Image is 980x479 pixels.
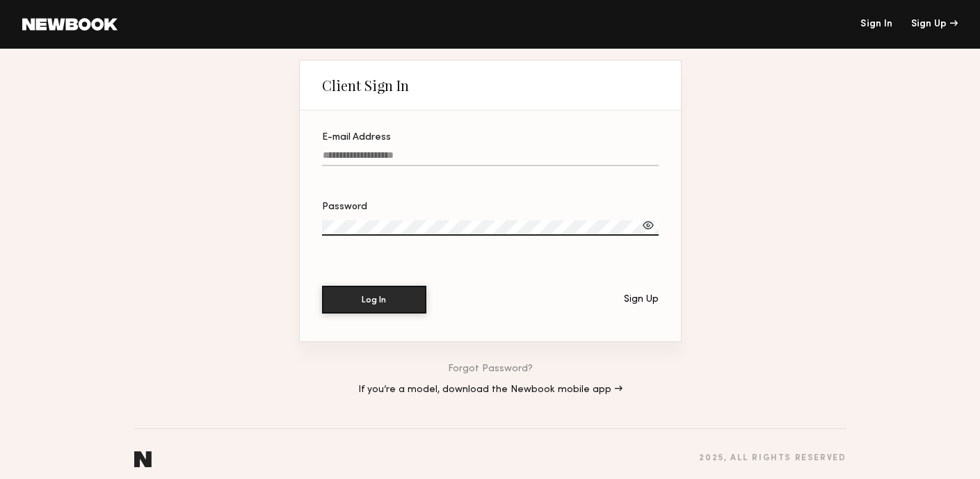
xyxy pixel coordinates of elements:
a: Forgot Password? [448,364,533,374]
button: Log In [322,286,426,314]
input: E-mail Address [322,150,659,166]
div: E-mail Address [322,133,659,143]
input: Password [322,220,659,236]
div: Sign Up [624,295,659,305]
div: Password [322,202,659,212]
div: 2025 , all rights reserved [699,454,846,463]
div: Client Sign In [322,77,409,94]
div: Sign Up [911,19,958,29]
a: If you’re a model, download the Newbook mobile app → [358,385,622,395]
a: Sign In [860,19,892,29]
